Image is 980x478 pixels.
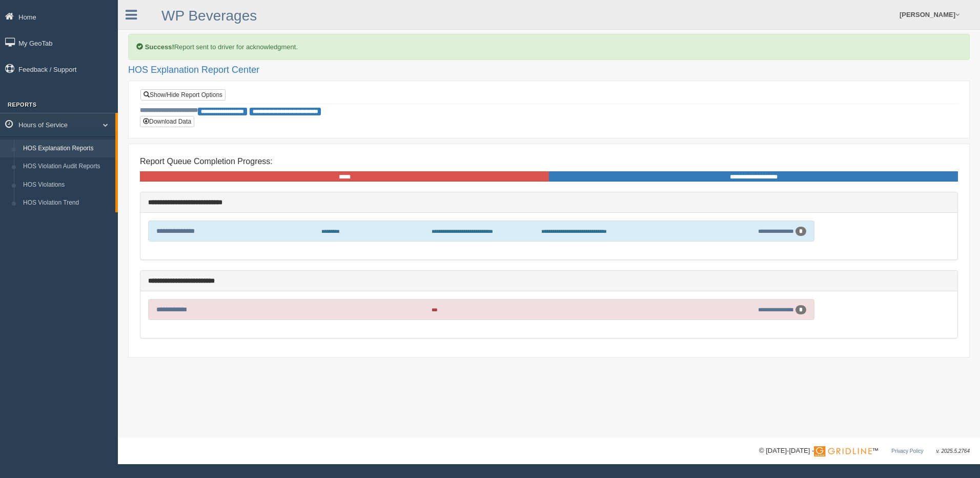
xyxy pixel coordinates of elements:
a: HOS Explanation Reports [18,140,115,158]
a: HOS Violations [18,176,115,194]
button: Download Data [140,116,194,127]
h4: Report Queue Completion Progress: [140,157,958,166]
a: HOS Violation Trend [18,194,115,212]
span: v. 2025.5.2764 [936,448,970,454]
a: WP Beverages [161,8,257,24]
div: © [DATE]-[DATE] - ™ [759,446,970,456]
h2: HOS Explanation Report Center [128,65,970,75]
a: HOS Violation Audit Reports [18,157,115,176]
a: Privacy Policy [891,448,923,454]
img: Gridline [814,446,872,456]
a: Show/Hide Report Options [140,89,226,101]
b: Success! [145,43,174,51]
div: Report sent to driver for acknowledgment. [128,34,970,60]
